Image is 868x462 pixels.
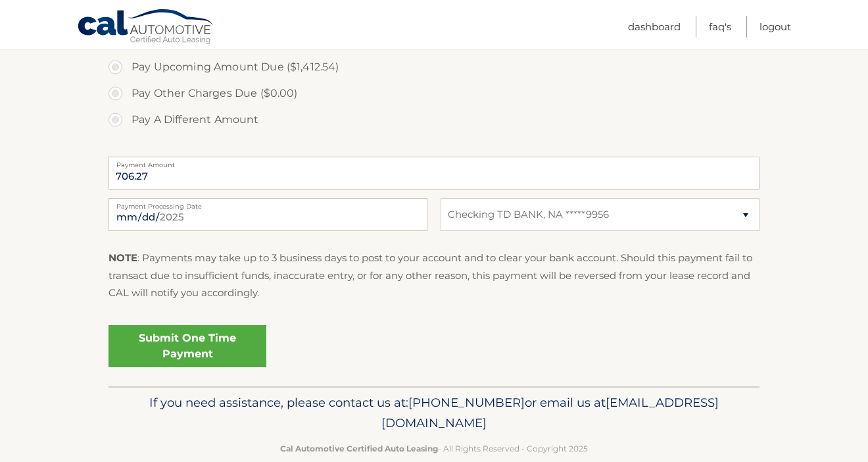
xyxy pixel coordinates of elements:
[759,16,791,38] a: Logout
[108,198,427,231] input: Payment Date
[628,16,681,38] a: Dashboard
[280,444,438,453] strong: Cal Automotive Certified Auto Leasing
[108,249,759,301] p: : Payments may take up to 3 business days to post to your account and to clear your bank account....
[117,442,751,455] p: - All Rights Reserved - Copyright 2025
[108,80,759,107] label: Pay Other Charges Due ($0.00)
[108,107,759,133] label: Pay A Different Amount
[108,325,266,367] a: Submit One Time Payment
[108,157,759,167] label: Payment Amount
[709,16,731,38] a: FAQ's
[108,157,759,190] input: Payment Amount
[108,198,427,209] label: Payment Processing Date
[108,251,137,264] strong: NOTE
[77,9,215,47] a: Cal Automotive
[408,395,525,410] span: [PHONE_NUMBER]
[108,54,759,80] label: Pay Upcoming Amount Due ($1,412.54)
[117,392,751,434] p: If you need assistance, please contact us at: or email us at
